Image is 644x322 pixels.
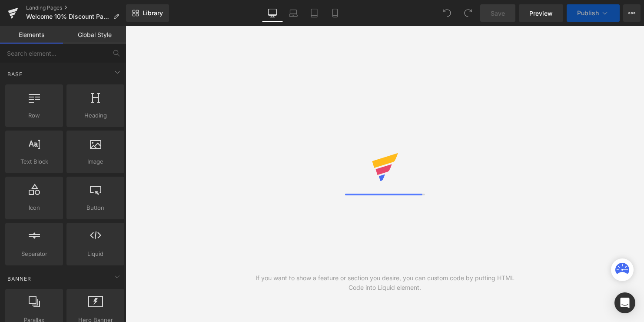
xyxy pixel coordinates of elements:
span: Heading [69,111,122,120]
button: More [623,4,641,22]
button: Redo [459,4,477,22]
span: Button [69,203,122,212]
button: Publish [567,4,620,22]
span: Base [7,70,23,78]
span: Preview [529,9,553,18]
div: Open Intercom Messenger [614,292,635,313]
div: If you want to show a feature or section you desire, you can custom code by putting HTML Code int... [255,273,515,292]
a: Laptop [283,4,304,22]
span: Text Block [8,157,60,166]
span: Library [143,9,163,17]
span: Separator [8,249,60,258]
span: Welcome 10% Discount Page [26,13,110,20]
span: Row [8,111,60,120]
a: Tablet [304,4,325,22]
a: Global Style [63,26,126,44]
a: New Library [126,4,169,22]
span: Image [69,157,122,166]
span: Liquid [69,249,122,258]
a: Mobile [325,4,345,22]
button: Undo [438,4,456,22]
span: Save [491,9,505,18]
a: Landing Pages [26,4,126,11]
span: Banner [7,275,32,283]
span: Publish [577,10,599,17]
a: Desktop [262,4,283,22]
span: Icon [8,203,60,212]
a: Preview [519,4,563,22]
